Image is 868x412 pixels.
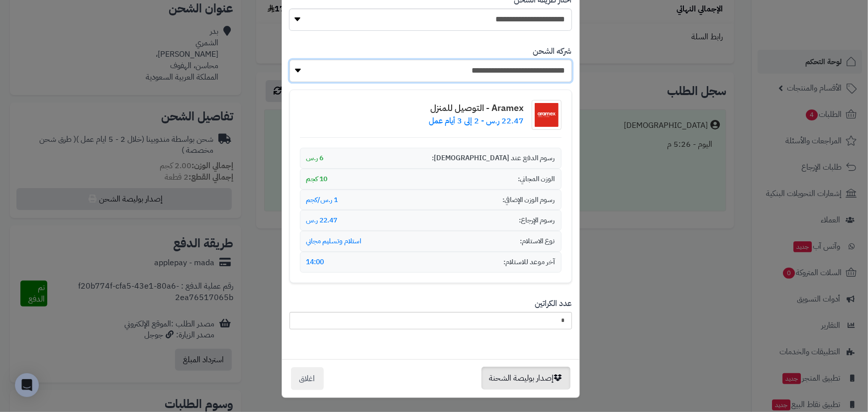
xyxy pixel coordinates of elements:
[532,100,562,130] img: شعار شركة الشحن
[518,174,555,184] span: الوزن المجاني:
[503,195,555,205] span: رسوم الوزن الإضافي:
[432,153,555,163] span: رسوم الدفع عند [DEMOGRAPHIC_DATA]:
[519,215,555,225] span: رسوم الإرجاع:
[15,373,39,397] div: Open Intercom Messenger
[429,115,524,127] p: 22.47 ر.س - 2 إلى 3 أيام عمل
[504,257,555,267] span: آخر موعد للاستلام:
[306,257,324,267] span: 14:00
[306,215,338,225] span: 22.47 ر.س
[535,298,572,309] label: عدد الكراتين
[291,367,324,390] button: اغلاق
[482,367,571,390] button: إصدار بوليصة الشحنة
[306,236,362,246] span: استلام وتسليم مجاني
[306,153,324,163] span: 6 ر.س
[520,236,555,246] span: نوع الاستلام:
[429,103,524,113] h4: Aramex - التوصيل للمنزل
[533,46,572,57] label: شركه الشحن
[306,174,328,184] span: 10 كجم
[306,195,338,205] span: 1 ر.س/كجم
